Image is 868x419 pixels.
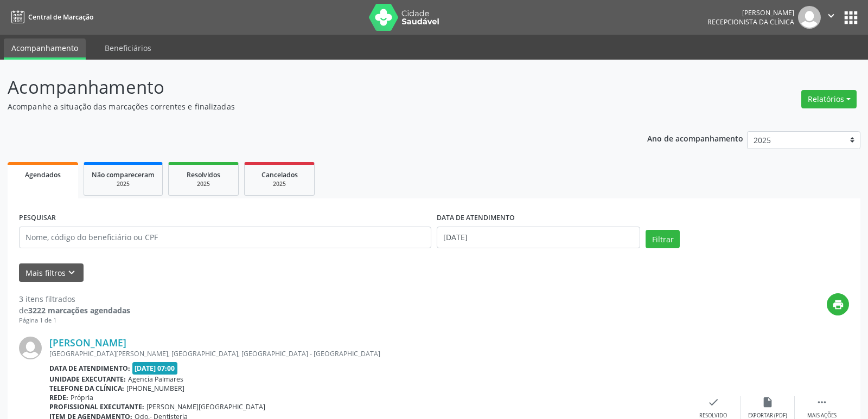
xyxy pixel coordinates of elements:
span: Não compareceram [92,170,155,179]
span: Própria [71,393,93,402]
a: Acompanhamento [4,38,86,60]
p: Acompanhamento [8,74,604,101]
label: DATA DE ATENDIMENTO [437,210,515,227]
span: [PHONE_NUMBER] [126,384,184,393]
div: 2025 [252,180,307,188]
div: Página 1 de 1 [19,316,130,325]
span: Central de Marcação [28,12,93,22]
button: Relatórios [801,90,857,108]
b: Unidade executante: [49,375,126,384]
b: Rede: [49,393,68,402]
b: Data de atendimento: [49,364,130,373]
span: Agendados [25,170,61,179]
div: 3 itens filtrados [19,293,130,305]
span: Agencia Palmares [128,375,183,384]
label: PESQUISAR [19,210,56,227]
button: Filtrar [646,230,680,248]
button: print [827,293,849,315]
span: Recepcionista da clínica [707,17,794,27]
input: Selecione um intervalo [437,227,640,248]
button: apps [841,8,860,27]
i: check [707,396,719,408]
p: Ano de acompanhamento [647,131,743,145]
a: Central de Marcação [8,8,93,26]
i: keyboard_arrow_down [66,267,78,279]
i:  [825,10,837,22]
b: Profissional executante: [49,402,144,411]
img: img [19,337,42,359]
div: 2025 [176,180,231,188]
strong: 3222 marcações agendadas [28,305,130,315]
span: Cancelados [261,170,298,179]
button: Mais filtroskeyboard_arrow_down [19,263,84,282]
p: Acompanhe a situação das marcações correntes e finalizadas [8,101,604,112]
img: img [798,6,821,29]
a: [PERSON_NAME] [49,337,126,349]
span: [PERSON_NAME][GEOGRAPHIC_DATA] [146,402,265,411]
div: [GEOGRAPHIC_DATA][PERSON_NAME], [GEOGRAPHIC_DATA], [GEOGRAPHIC_DATA] - [GEOGRAPHIC_DATA] [49,349,686,358]
i: print [832,299,844,311]
b: Telefone da clínica: [49,384,124,393]
div: [PERSON_NAME] [707,8,794,17]
div: de [19,305,130,316]
a: Beneficiários [97,38,159,57]
span: [DATE] 07:00 [132,362,178,375]
div: 2025 [92,180,155,188]
i: insert_drive_file [762,396,774,408]
span: Resolvidos [187,170,220,179]
i:  [816,396,828,408]
input: Nome, código do beneficiário ou CPF [19,227,431,248]
button:  [821,6,841,29]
